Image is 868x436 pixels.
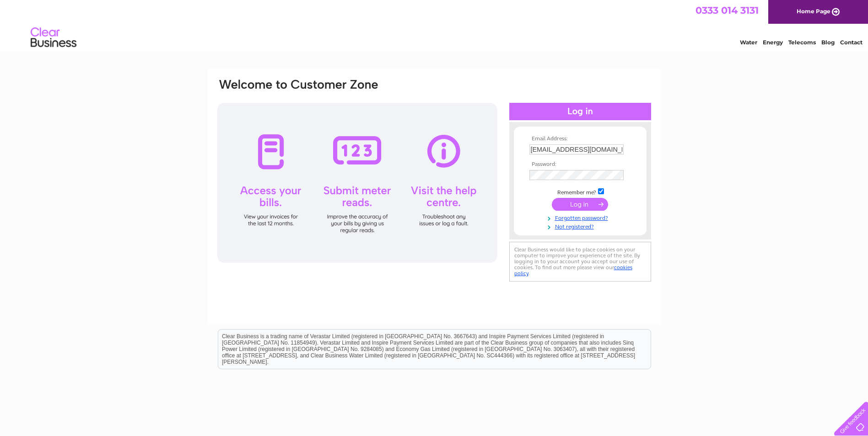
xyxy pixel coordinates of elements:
[695,5,759,16] a: 0333 014 3131
[527,136,633,142] th: Email Address:
[552,198,608,211] input: Submit
[788,39,816,46] a: Telecoms
[30,24,77,52] img: logo.png
[763,39,783,46] a: Energy
[514,264,632,276] a: cookies policy
[218,5,651,44] div: Clear Business is a trading name of Verastar Limited (registered in [GEOGRAPHIC_DATA] No. 3667643...
[821,39,835,46] a: Blog
[740,39,757,46] a: Water
[509,242,651,282] div: Clear Business would like to place cookies on your computer to improve your experience of the sit...
[840,39,863,46] a: Contact
[527,187,633,196] td: Remember me?
[527,161,633,168] th: Password:
[529,222,633,230] a: Not registered?
[529,213,633,222] a: Forgotten password?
